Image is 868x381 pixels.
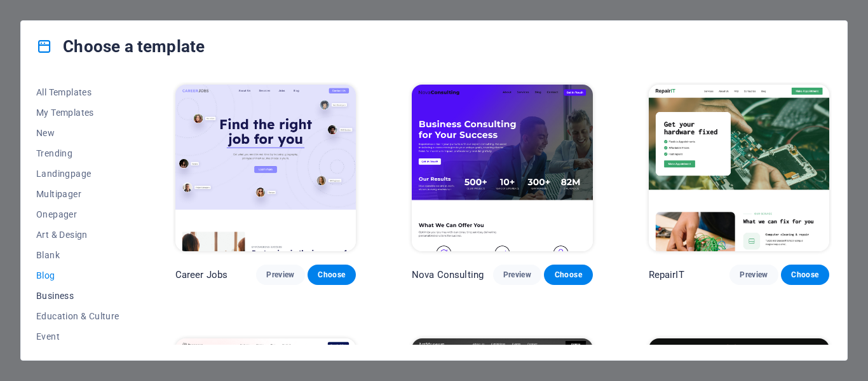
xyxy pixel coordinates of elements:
[36,311,119,321] span: Education & Culture
[729,265,778,285] button: Preview
[36,82,119,102] button: All Templates
[36,326,119,347] button: Event
[791,270,819,280] span: Choose
[36,204,119,225] button: Onepager
[412,85,592,251] img: Nova Consulting
[36,225,119,245] button: Art & Design
[36,148,119,158] span: Trending
[36,250,119,260] span: Blank
[36,270,119,281] span: Blog
[36,291,119,301] span: Business
[781,265,829,285] button: Choose
[36,189,119,199] span: Multipager
[36,36,205,57] h4: Choose a template
[36,87,119,97] span: All Templates
[36,102,119,123] button: My Templates
[36,331,119,342] span: Event
[36,123,119,143] button: New
[649,85,829,251] img: RepairIT
[256,265,304,285] button: Preview
[175,85,356,251] img: Career Jobs
[36,163,119,184] button: Landingpage
[36,306,119,326] button: Education & Culture
[36,286,119,306] button: Business
[544,265,592,285] button: Choose
[36,245,119,265] button: Blank
[36,128,119,138] span: New
[175,268,228,281] p: Career Jobs
[36,209,119,219] span: Onepager
[36,107,119,118] span: My Templates
[36,169,119,179] span: Landingpage
[649,268,684,281] p: RepairIT
[554,270,582,280] span: Choose
[308,265,356,285] button: Choose
[318,270,346,280] span: Choose
[36,143,119,163] button: Trending
[412,268,484,281] p: Nova Consulting
[36,265,119,286] button: Blog
[740,270,768,280] span: Preview
[493,265,541,285] button: Preview
[266,270,294,280] span: Preview
[36,230,119,240] span: Art & Design
[503,270,531,280] span: Preview
[36,184,119,204] button: Multipager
